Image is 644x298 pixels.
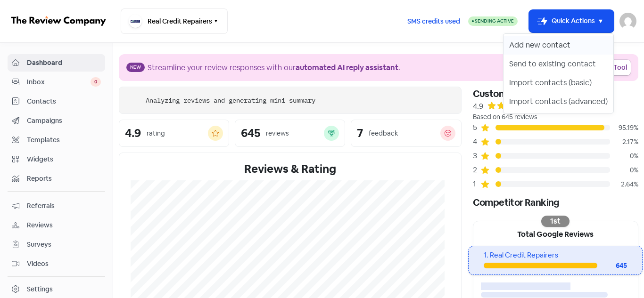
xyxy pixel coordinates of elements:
[473,150,480,161] div: 3
[541,216,570,227] div: 1st
[351,120,461,147] a: 7feedback
[504,36,613,55] button: Add new contact
[121,8,228,34] button: Real Credit Repairers
[146,96,315,105] div: Analyzing reviews and generating mini summary
[8,255,105,273] a: Videos
[399,16,468,25] a: SMS credits used
[610,137,638,147] div: 2.17%
[8,197,105,215] a: Referrals
[8,73,105,91] a: Inbox 0
[125,128,141,139] div: 4.9
[27,77,91,87] span: Inbox
[241,128,260,139] div: 645
[8,281,105,298] a: Settings
[468,16,518,27] a: Sending Active
[504,92,613,111] button: Import contacts (advanced)
[473,221,638,246] div: Total Google Reviews
[369,129,398,138] div: feedback
[529,10,614,32] button: Quick Actions
[610,179,638,189] div: 2.64%
[610,165,638,175] div: 0%
[266,129,289,138] div: reviews
[473,87,638,101] div: Customer Reviews
[27,135,101,145] span: Templates
[8,112,105,129] a: Campaigns
[131,161,450,177] div: Reviews & Rating
[8,217,105,234] a: Reviews
[473,164,480,176] div: 2
[504,55,613,73] button: Send to existing contact
[473,122,480,133] div: 5
[8,151,105,168] a: Widgets
[407,16,460,26] span: SMS credits used
[27,97,101,106] span: Contacts
[504,73,613,92] button: Import contacts (basic)
[27,259,101,269] span: Videos
[8,170,105,187] a: Reports
[8,54,105,72] a: Dashboard
[27,116,101,126] span: Campaigns
[473,101,483,112] div: 4.9
[27,58,101,68] span: Dashboard
[473,136,480,147] div: 4
[126,63,145,72] span: New
[27,284,53,294] div: Settings
[473,195,638,209] div: Competitor Ranking
[610,123,638,133] div: 95.19%
[235,120,345,147] a: 645reviews
[8,131,105,149] a: Templates
[619,13,636,30] img: User
[27,154,101,164] span: Widgets
[119,120,229,147] a: 4.9rating
[473,112,638,122] div: Based on 645 reviews
[473,178,480,190] div: 1
[475,18,514,24] span: Sending Active
[148,62,400,73] div: Streamline your review responses with our .
[357,128,363,139] div: 7
[8,93,105,110] a: Contacts
[597,261,627,271] div: 645
[8,236,105,253] a: Surveys
[484,250,627,261] div: 1. Real Credit Repairers
[91,77,101,87] span: 0
[27,174,101,184] span: Reports
[296,63,398,72] b: automated AI reply assistant
[27,220,101,230] span: Reviews
[27,201,101,211] span: Referrals
[610,151,638,161] div: 0%
[27,240,101,250] span: Surveys
[147,129,165,138] div: rating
